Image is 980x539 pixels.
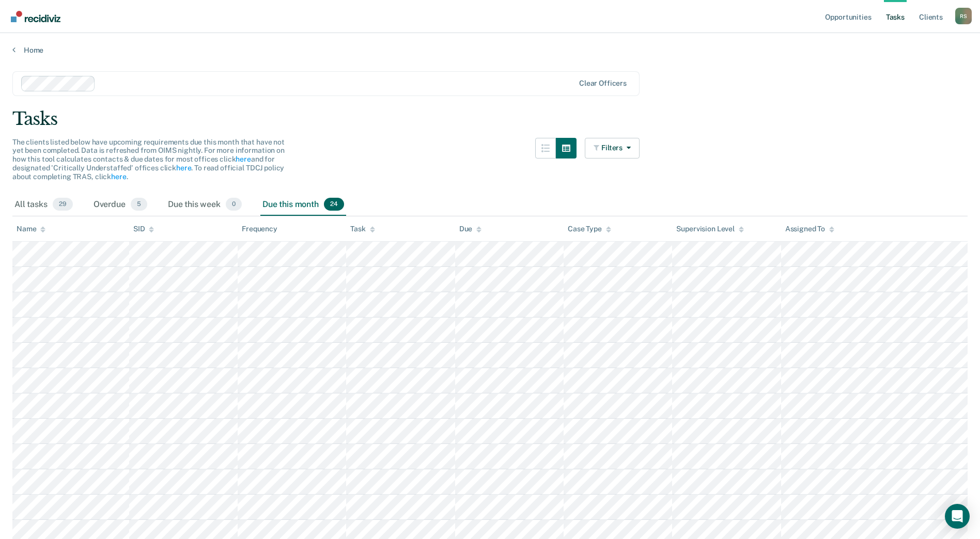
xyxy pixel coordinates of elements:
[111,172,126,181] a: here
[91,194,149,216] div: Overdue5
[12,108,968,130] div: Tasks
[459,225,482,233] div: Due
[133,225,154,233] div: SID
[12,45,968,55] a: Home
[579,79,627,88] div: Clear officers
[785,225,834,233] div: Assigned To
[166,194,244,216] div: Due this week0
[955,8,972,24] div: R S
[585,138,640,158] button: Filters
[11,11,60,22] img: Recidiviz
[568,225,611,233] div: Case Type
[12,194,75,216] div: All tasks29
[236,155,251,163] a: here
[53,198,73,211] span: 29
[676,225,744,233] div: Supervision Level
[945,504,970,529] div: Open Intercom Messenger
[17,225,45,233] div: Name
[955,8,972,24] button: Profile dropdown button
[12,138,285,181] span: The clients listed below have upcoming requirements due this month that have not yet been complet...
[260,194,346,216] div: Due this month24
[176,164,191,172] a: here
[324,198,344,211] span: 24
[131,198,147,211] span: 5
[242,225,277,233] div: Frequency
[226,198,242,211] span: 0
[350,225,375,233] div: Task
